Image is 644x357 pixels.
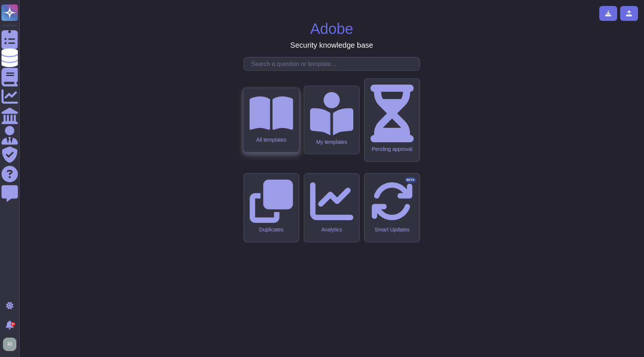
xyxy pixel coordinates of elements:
[370,146,414,152] div: Pending approval
[3,338,16,351] img: user
[290,41,373,50] h3: Security knowledge base
[370,227,414,233] div: Smart Updates
[11,322,15,326] div: 9+
[1,336,22,353] button: user
[247,57,420,70] input: Search a question or template...
[250,227,293,233] div: Duplicates
[310,139,353,145] div: My templates
[249,137,293,143] div: All templates
[405,177,416,183] div: BETA
[310,20,353,38] h1: Adobe
[310,227,353,233] div: Analytics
